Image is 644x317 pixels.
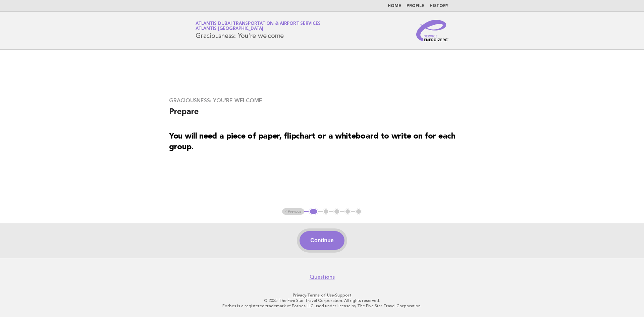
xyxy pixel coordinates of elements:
[196,22,321,39] h1: Graciousness: You're welcome
[309,208,318,215] button: 1
[293,293,306,298] a: Privacy
[117,298,527,303] p: © 2025 The Five Star Travel Corporation. All rights reserved.
[307,293,334,298] a: Terms of Use
[196,27,263,31] span: Atlantis [GEOGRAPHIC_DATA]
[196,21,321,31] a: Atlantis Dubai Transportation & Airport ServicesAtlantis [GEOGRAPHIC_DATA]
[169,97,475,104] h3: Graciousness: You're welcome
[430,4,448,8] a: History
[117,303,527,309] p: Forbes is a registered trademark of Forbes LLC used under license by The Five Star Travel Corpora...
[117,293,527,298] p: · ·
[335,293,352,298] a: Support
[416,20,448,41] img: Service Energizers
[169,133,455,151] strong: You will need a piece of paper, flipchart or a whiteboard to write on for each group.
[310,274,335,280] a: Questions
[388,4,401,8] a: Home
[169,107,475,123] h2: Prepare
[407,4,424,8] a: Profile
[300,231,344,250] button: Continue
